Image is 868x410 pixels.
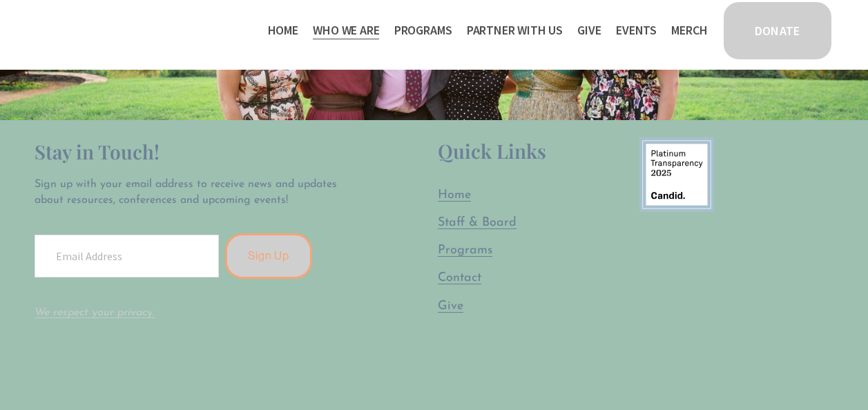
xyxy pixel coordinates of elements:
[313,21,379,41] span: Who We Are
[639,137,714,212] img: 9878580
[35,137,363,166] h2: Stay in Touch!
[35,235,218,277] input: Email Address
[467,21,563,41] span: Partner With Us
[438,269,481,286] a: Contact
[616,19,657,41] a: Events
[438,242,492,259] a: Programs
[268,19,298,41] a: Home
[577,19,601,41] a: Give
[35,177,363,208] p: Sign up with your email address to receive news and updates about resources, conferences and upco...
[438,138,546,164] span: Quick Links
[438,244,492,257] span: Programs
[438,271,481,284] span: Contact
[225,233,312,279] button: Sign Up
[394,21,452,41] span: Programs
[438,297,463,315] a: Give
[313,19,379,41] a: folder dropdown
[438,216,517,229] span: Staff & Board
[671,19,707,41] a: Merch
[467,19,563,41] a: folder dropdown
[35,307,155,318] a: We respect your privacy.
[438,188,471,202] span: Home
[438,214,517,231] a: Staff & Board
[438,300,463,313] span: Give
[394,19,452,41] a: folder dropdown
[438,186,471,204] a: Home
[248,249,289,262] span: Sign Up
